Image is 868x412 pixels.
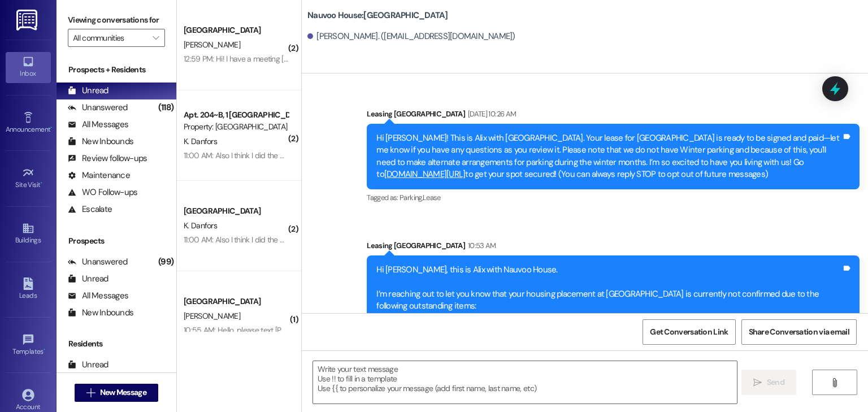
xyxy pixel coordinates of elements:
div: Hi [PERSON_NAME]! This is Alix with [GEOGRAPHIC_DATA]. Your lease for [GEOGRAPHIC_DATA] is ready ... [376,132,841,181]
div: Apt. 204~B, 1 [GEOGRAPHIC_DATA] [184,109,288,121]
div: Residents [57,338,176,350]
i:  [153,33,159,42]
div: New Inbounds [68,136,133,148]
button: Get Conversation Link [643,319,735,345]
div: [GEOGRAPHIC_DATA] [184,24,288,36]
div: Unread [68,85,108,97]
div: [DATE] 10:26 AM [465,108,516,120]
div: Leasing [GEOGRAPHIC_DATA] [367,108,860,124]
div: [GEOGRAPHIC_DATA] [184,296,288,307]
div: Leasing [GEOGRAPHIC_DATA] [367,240,860,255]
div: 11:00 AM: Also I think I did the pay the rent early thing but I don't know if it worked, is it po... [184,150,598,161]
div: Maintenance [68,170,130,181]
button: Share Conversation via email [741,319,857,345]
a: Site Visit • [6,163,51,194]
span: • [41,179,42,187]
button: New Message [75,384,158,402]
a: [DOMAIN_NAME][URL] [384,168,466,180]
span: [PERSON_NAME] [184,40,240,50]
span: [PERSON_NAME] [184,311,240,321]
label: Viewing conversations for [68,11,165,29]
div: New Inbounds [68,307,133,319]
div: Unanswered [68,102,128,114]
a: Leads [6,274,51,305]
div: [PERSON_NAME]. ([EMAIL_ADDRESS][DOMAIN_NAME]) [307,31,515,42]
div: Unread [68,359,108,371]
span: Parking , [400,193,423,202]
div: Property: [GEOGRAPHIC_DATA] [184,121,288,133]
span: Send [767,376,784,388]
div: 10:55 AM: Hello, please text [PHONE_NUMBER] to reach Karter, thanks [184,325,413,335]
div: Review follow-ups [68,153,147,164]
span: Lease [423,193,441,202]
div: (99) [155,253,176,271]
div: 11:00 AM: Also I think I did the pay the rent early thing but I don't know if it worked, is it po... [184,235,598,245]
b: Nauvoo House: [GEOGRAPHIC_DATA] [307,10,448,21]
div: All Messages [68,290,128,302]
div: 10:53 AM [465,240,496,251]
div: WO Follow-ups [68,187,137,198]
span: Get Conversation Link [650,326,728,338]
div: All Messages [68,119,128,131]
div: (118) [155,99,176,116]
a: Templates • [6,330,51,361]
div: [GEOGRAPHIC_DATA] [184,205,288,217]
input: All communities [73,29,147,47]
span: New Message [100,387,146,398]
i:  [86,388,95,397]
span: • [44,346,45,354]
a: Inbox [6,52,51,83]
div: Unread [68,273,108,285]
span: K. Danfors [184,220,217,231]
i:  [830,378,839,387]
span: K. Danfors [184,136,217,146]
span: • [50,124,52,132]
button: Send [741,370,796,395]
span: Share Conversation via email [749,326,849,338]
div: Prospects [57,235,176,247]
i:  [753,378,762,387]
div: Prospects + Residents [57,64,176,76]
div: Escalate [68,203,112,215]
img: ResiDesk Logo [16,10,40,31]
div: Tagged as: [367,189,860,206]
div: Unanswered [68,256,128,268]
a: Buildings [6,219,51,249]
